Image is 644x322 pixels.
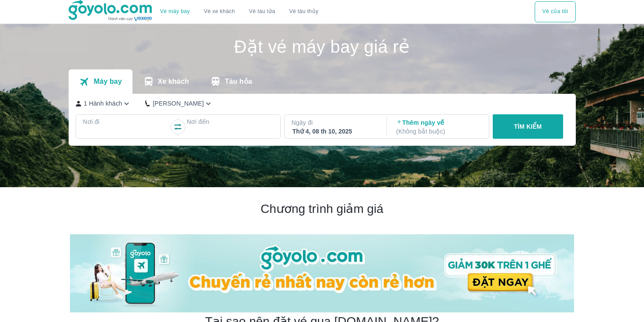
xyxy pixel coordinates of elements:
h1: Đặt vé máy bay giá rẻ [69,38,576,55]
p: Ngày đi [292,118,378,127]
p: Thêm ngày về [396,118,481,136]
p: 1 Hành khách [84,99,122,108]
p: Nơi đi [83,117,170,126]
div: choose transportation mode [535,1,575,22]
p: Tàu hỏa [225,77,252,86]
p: Xe khách [158,77,189,86]
h2: Chương trình giảm giá [70,201,574,217]
button: 1 Hành khách [76,99,132,108]
p: Nơi đến [187,117,273,126]
button: [PERSON_NAME] [145,99,213,108]
div: Thứ 4, 08 th 10, 2025 [292,127,377,136]
div: choose transportation mode [153,1,325,22]
div: transportation tabs [69,69,263,94]
a: Vé xe khách [204,8,235,15]
button: Vé tàu thủy [282,1,325,22]
p: [PERSON_NAME] [153,99,204,108]
button: TÌM KIẾM [493,114,563,139]
p: ( Không bắt buộc ) [396,127,481,136]
p: TÌM KIẾM [514,122,542,131]
p: Máy bay [94,77,122,86]
a: Vé máy bay [160,8,190,15]
button: Vé của tôi [535,1,575,22]
a: Vé tàu lửa [242,1,282,22]
img: banner-home [70,234,574,312]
